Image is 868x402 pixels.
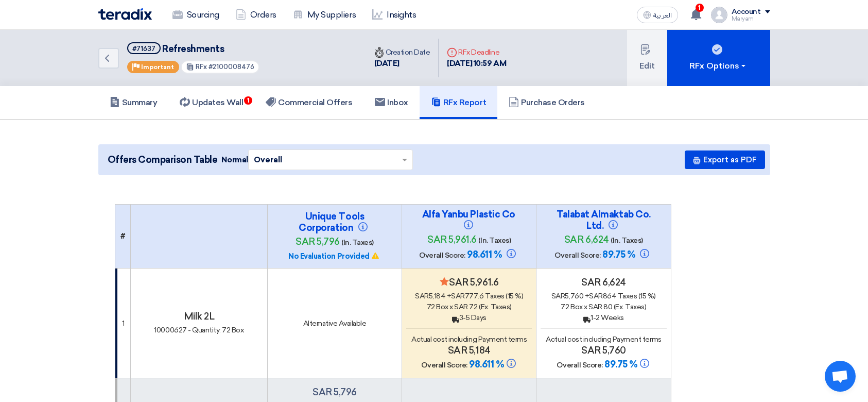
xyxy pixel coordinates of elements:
span: Important [141,63,174,71]
span: Box x [570,303,587,311]
span: sar [451,292,465,300]
a: My Suppliers [285,4,364,26]
div: Account [732,8,761,16]
span: 1 [244,96,252,105]
h5: Purchase Orders [509,97,585,108]
span: العربية [653,12,672,19]
div: 3-5 Days [406,312,532,323]
a: Inbox [363,86,420,119]
a: Commercial Offers [254,86,363,119]
td: 1 [115,269,131,378]
h5: Updates Wall [180,97,243,108]
span: sar 5,961.6 [427,234,477,245]
div: 5,184 + 777.6 Taxes (15 %) [406,291,532,301]
div: RFx Deadline [447,47,506,58]
div: 1-2 Weeks [541,312,666,323]
span: Overall Score: [421,361,467,370]
span: sar 72 [454,303,477,311]
div: Maryam [732,16,770,22]
span: sar 5,796 [296,236,340,247]
h5: Commercial Offers [266,97,352,108]
span: (Ex. Taxes) [614,303,647,311]
span: (In. Taxes) [611,236,643,245]
div: #71637 [132,45,155,52]
span: (In. Taxes) [478,236,511,245]
div: 5,760 + 864 Taxes (15 %) [541,291,666,301]
span: Actual cost including Payment terms [546,335,661,344]
span: sar 80 [588,303,612,311]
img: Teradix logo [98,8,152,20]
span: 89.75 % [602,249,635,260]
div: [DATE] 10:59 AM [447,58,506,70]
h5: Inbox [375,97,408,108]
a: Purchase Orders [497,86,596,119]
span: sar [589,292,603,300]
div: Alternative Available [272,318,397,329]
span: sar [415,292,429,300]
h4: sar 5,796 [272,387,397,398]
h5: Summary [110,97,158,108]
div: RFx Options [689,60,748,72]
h4: Talabat Almaktab Co. Ltd. [552,209,655,231]
span: sar 6,624 [564,234,609,245]
span: RFx [196,63,207,71]
span: #2100008476 [209,63,254,71]
div: Creation Date [374,47,430,58]
button: RFx Options [667,30,770,86]
h4: sar 5,184 [406,345,532,356]
h5: RFx Report [431,97,486,108]
span: Overall Score: [557,361,602,370]
span: Actual cost including Payment terms [411,335,527,344]
h4: Milk 2L [135,311,263,322]
span: 10000627 - Quantity: 72 Box [154,326,244,334]
button: العربية [637,7,678,23]
span: Box x [436,303,453,311]
div: No Evaluation Provided [283,251,386,262]
span: Overall Score: [554,251,600,260]
h4: sar 5,961.6 [406,277,532,288]
a: Updates Wall1 [168,86,254,119]
th: # [115,205,131,269]
span: Normal [221,154,248,165]
h4: sar 5,760 [541,345,666,356]
h4: sar 6,624 [541,277,666,288]
button: Export as PDF [685,150,765,169]
span: Overall Score: [419,251,465,260]
h4: Alfa Yanbu Plastic Co [418,209,520,231]
span: 98.611 % [469,359,504,370]
a: Sourcing [164,4,228,26]
span: 89.75 % [604,359,637,370]
div: Open chat [825,361,856,392]
span: (In. Taxes) [341,238,374,247]
div: [DATE] [374,58,430,70]
span: 72 [561,303,569,311]
span: (Ex. Taxes) [479,303,512,311]
a: Orders [228,4,285,26]
span: 72 [427,303,435,311]
span: sar [551,292,565,300]
span: Refreshments [162,43,224,55]
h5: Refreshments [127,42,260,55]
span: 1 [696,4,704,12]
a: Summary [98,86,169,119]
a: RFx Report [420,86,497,119]
h4: Unique Tools Corporation [283,211,386,233]
img: profile_test.png [711,7,727,23]
span: Offers Comparison Table [108,153,218,167]
a: Insights [364,4,424,26]
button: Edit [627,30,667,86]
span: 98.611 % [467,249,501,260]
